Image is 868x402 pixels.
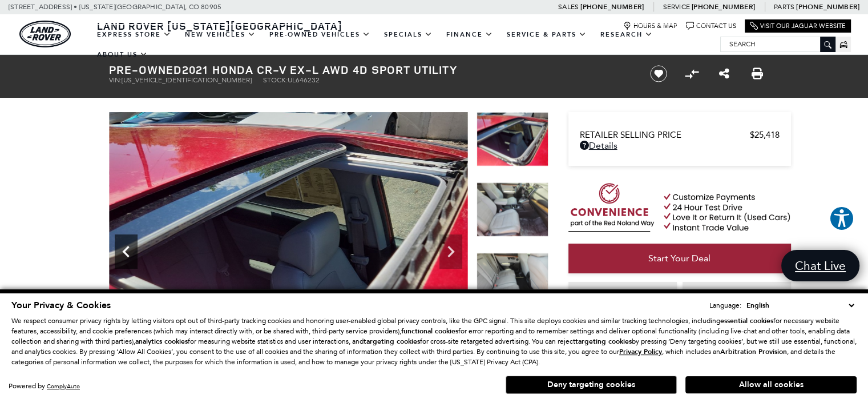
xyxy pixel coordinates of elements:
a: [PHONE_NUMBER] [796,2,859,11]
button: Allow all cookies [685,376,857,393]
span: Land Rover [US_STATE][GEOGRAPHIC_DATA] [97,19,342,33]
span: [US_VEHICLE_IDENTIFICATION_NUMBER] [122,76,252,84]
a: Start Your Deal [568,244,791,273]
a: Specials [377,25,439,45]
u: Privacy Policy [619,347,662,356]
span: Chat Live [789,258,851,273]
a: New Vehicles [178,25,263,45]
span: UL646232 [288,76,320,84]
button: Save vehicle [646,65,671,83]
img: Used 2021 Radiant Red Metallic Honda EX-L image 28 [477,253,548,307]
button: Explore your accessibility options [829,206,854,231]
button: Compare Vehicle [683,65,700,82]
a: Chat Live [781,250,859,281]
a: Instant Trade Value [568,282,677,312]
a: Retailer Selling Price $25,418 [580,130,780,140]
span: $25,418 [750,130,780,140]
span: Stock: [263,76,288,84]
strong: targeting cookies [364,337,420,346]
a: Service & Parts [500,25,594,45]
a: Pre-Owned Vehicles [263,25,377,45]
a: EXPRESS STORE [90,25,178,45]
strong: Arbitration Provision [720,347,787,356]
span: Sales [558,3,579,11]
a: Visit Our Jaguar Website [750,22,846,30]
strong: Pre-Owned [109,62,182,77]
a: ComplyAuto [47,383,80,390]
button: Deny targeting cookies [506,376,677,394]
img: Land Rover [19,21,71,47]
nav: Main Navigation [90,25,720,65]
a: Contact Us [686,22,736,30]
a: About Us [90,45,155,65]
a: Share this Pre-Owned 2021 Honda CR-V EX-L AWD 4D Sport Utility [719,67,729,81]
span: Parts [774,3,794,11]
a: Schedule Test Drive [683,282,791,312]
h1: 2021 Honda CR-V EX-L AWD 4D Sport Utility [109,63,631,76]
img: Used 2021 Radiant Red Metallic Honda EX-L image 27 [477,182,548,237]
strong: targeting cookies [575,337,632,346]
strong: functional cookies [401,327,458,336]
aside: Accessibility Help Desk [829,206,854,233]
span: Your Privacy & Cookies [11,299,111,312]
a: [PHONE_NUMBER] [580,2,644,11]
div: Next [439,234,462,269]
a: Details [580,140,780,151]
span: VIN: [109,76,122,84]
img: Used 2021 Radiant Red Metallic Honda EX-L image 26 [477,112,548,166]
a: Print this Pre-Owned 2021 Honda CR-V EX-L AWD 4D Sport Utility [752,67,763,81]
span: Service [663,3,689,11]
a: Land Rover [US_STATE][GEOGRAPHIC_DATA] [90,19,349,33]
p: We respect consumer privacy rights by letting visitors opt out of third-party tracking cookies an... [11,316,857,367]
strong: essential cookies [720,316,773,325]
a: Hours & Map [623,22,677,30]
div: Previous [115,234,138,269]
a: [STREET_ADDRESS] • [US_STATE][GEOGRAPHIC_DATA], CO 80905 [9,3,221,11]
img: Used 2021 Radiant Red Metallic Honda EX-L image 26 [109,112,468,382]
input: Search [721,37,835,51]
a: Finance [439,25,500,45]
div: Language: [709,302,741,309]
a: Research [594,25,660,45]
span: Start Your Deal [648,253,710,264]
strong: analytics cookies [135,337,188,346]
div: Powered by [9,383,80,390]
select: Language Select [744,300,857,311]
a: [PHONE_NUMBER] [692,2,755,11]
span: Retailer Selling Price [580,130,750,140]
a: land-rover [19,21,71,47]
